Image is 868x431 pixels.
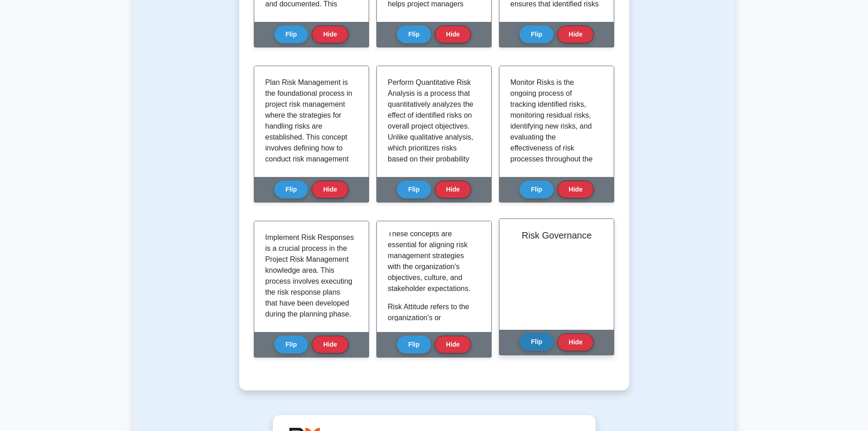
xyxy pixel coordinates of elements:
button: Hide [557,181,594,198]
button: Hide [435,26,471,43]
h2: Risk Governance [510,230,603,241]
button: Hide [312,26,348,43]
button: Flip [274,336,308,353]
button: Flip [397,336,431,353]
button: Hide [435,336,471,353]
button: Hide [557,333,594,351]
button: Flip [519,333,554,351]
button: Hide [435,181,471,198]
p: Plan Risk Management is the foundational process in project risk management where the strategies ... [265,77,354,296]
button: Flip [397,181,431,198]
button: Flip [397,26,431,43]
button: Hide [312,336,348,353]
button: Hide [557,26,594,43]
button: Flip [519,181,554,198]
button: Hide [312,181,348,198]
button: Flip [519,26,554,43]
p: Perform Quantitative Risk Analysis is a process that quantitatively analyzes the effect of identi... [388,77,477,252]
p: Monitor Risks is the ongoing process of tracking identified risks, monitoring residual risks, ide... [510,77,599,241]
button: Flip [274,181,308,198]
button: Flip [274,26,308,43]
p: Implement Risk Responses is a crucial process in the Project Risk Management knowledge area. This... [265,232,354,407]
